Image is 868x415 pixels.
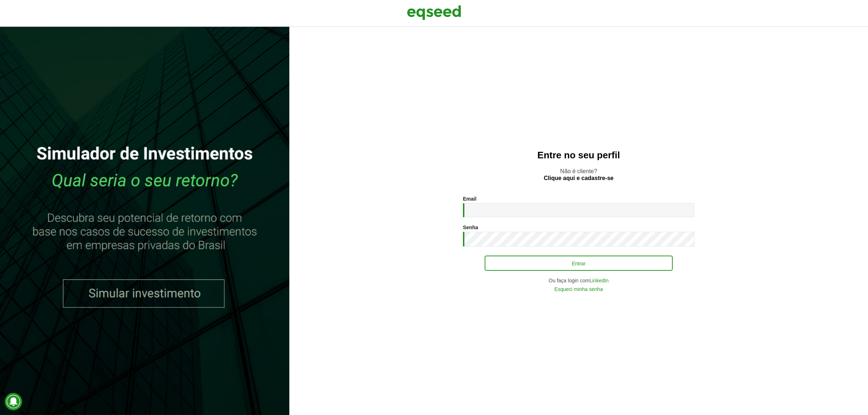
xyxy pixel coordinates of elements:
label: Senha [463,225,478,230]
label: Email [463,196,476,201]
a: Esqueci minha senha [554,287,603,292]
h2: Entre no seu perfil [304,150,854,161]
a: LinkedIn [590,278,609,283]
button: Entrar [485,256,673,271]
img: EqSeed Logo [407,4,461,22]
a: Clique aqui e cadastre-se [544,175,614,181]
div: Ou faça login com [463,278,694,283]
p: Não é cliente? [304,168,854,181]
